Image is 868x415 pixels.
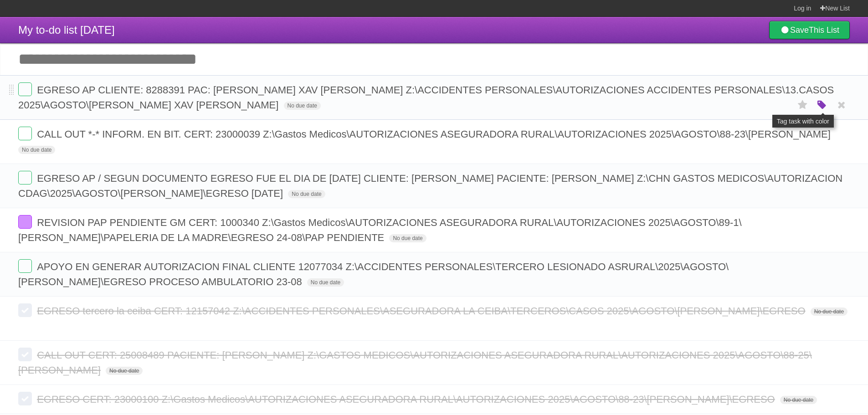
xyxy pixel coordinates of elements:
span: EGRESO AP / SEGUN DOCUMENTO EGRESO FUE EL DIA DE [DATE] CLIENTE: [PERSON_NAME] PACIENTE: [PERSON_... [18,173,842,199]
label: Done [18,215,32,229]
label: Done [18,259,32,273]
span: No due date [284,102,321,110]
span: EGRESO AP CLIENTE: 8288391 PAC: [PERSON_NAME] XAV [PERSON_NAME] Z:\ACCIDENTES PERSONALES\AUTORIZA... [18,84,834,111]
span: EGRESO tercero la ceiba CERT: 12157042 Z:\ACCIDENTES PERSONALES\ASEGURADORA LA CEIBA\TERCEROS\CAS... [37,305,807,317]
label: Done [18,171,32,184]
label: Done [18,82,32,96]
label: Done [18,127,32,140]
a: SaveThis List [769,21,850,39]
span: No due date [389,234,426,242]
span: No due date [18,146,55,154]
span: CALL OUT *-* INFORM. EN BIT. CERT: 23000039 Z:\Gastos Medicos\AUTORIZACIONES ASEGURADORA RURAL\AU... [37,128,833,140]
span: No due date [288,190,325,198]
span: No due date [106,367,143,375]
span: No due date [780,396,817,404]
span: No due date [307,278,344,287]
label: Star task [794,97,812,113]
label: Done [18,303,32,317]
label: Done [18,348,32,361]
span: APOYO EN GENERAR AUTORIZACION FINAL CLIENTE 12077034 Z:\ACCIDENTES PERSONALES\TERCERO LESIONADO A... [18,261,729,287]
label: Done [18,392,32,405]
span: REVISION PAP PENDIENTE GM CERT: 1000340 Z:\Gastos Medicos\AUTORIZACIONES ASEGURADORA RURAL\AUTORI... [18,217,742,243]
span: CALL OUT CERT: 25008489 PACIENTE: [PERSON_NAME] Z:\GASTOS MEDICOS\AUTORIZACIONES ASEGURADORA RURA... [18,349,812,376]
b: This List [809,26,839,35]
span: My to-do list [DATE] [18,24,115,36]
span: EGRESO CERT: 23000100 Z:\Gastos Medicos\AUTORIZACIONES ASEGURADORA RURAL\AUTORIZACIONES 2025\AGOS... [37,394,777,405]
span: No due date [811,307,847,316]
